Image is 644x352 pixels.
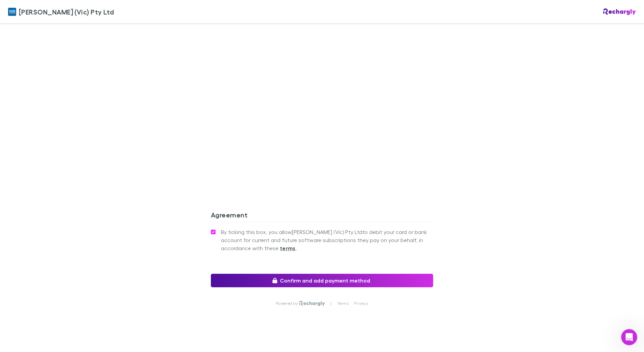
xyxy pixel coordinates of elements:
[8,8,16,16] img: William Buck (Vic) Pty Ltd's Logo
[603,8,636,15] img: Rechargly Logo
[621,329,637,345] iframe: Intercom live chat
[299,301,325,306] img: Rechargly Logo
[280,245,296,252] strong: terms
[276,301,299,306] p: Powered by
[337,301,349,306] a: Terms
[211,274,433,287] button: Confirm and add payment method
[210,24,434,180] iframe: Secure address input frame
[354,301,368,306] a: Privacy
[211,211,433,222] h3: Agreement
[221,228,433,252] span: By ticking this box, you allow [PERSON_NAME] (Vic) Pty Ltd to debit your card or bank account for...
[19,7,114,17] span: [PERSON_NAME] (Vic) Pty Ltd
[330,301,331,306] p: |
